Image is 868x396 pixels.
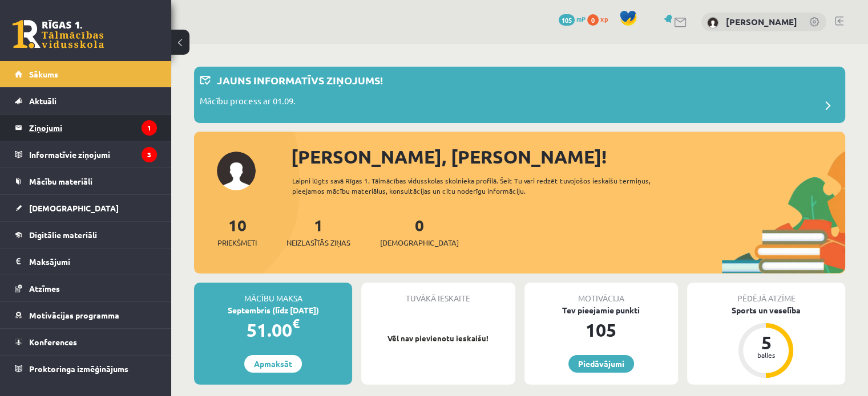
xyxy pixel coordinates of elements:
span: Konferences [29,337,77,347]
i: 3 [142,147,157,162]
div: Tev pieejamie punkti [524,304,678,316]
a: Atzīmes [15,275,157,301]
a: Proktoringa izmēģinājums [15,356,157,382]
a: Jauns informatīvs ziņojums! Mācību process ar 01.09. [200,72,839,117]
div: balles [749,352,783,358]
a: Piedāvājumi [568,355,634,373]
a: [PERSON_NAME] [726,16,797,27]
div: 105 [524,316,678,344]
span: xp [600,14,608,23]
div: Pēdējā atzīme [687,283,845,304]
i: 1 [142,120,157,136]
p: Mācību process ar 01.09. [200,95,296,111]
span: mP [576,14,586,23]
span: Atzīmes [29,283,60,293]
span: Priekšmeti [217,237,257,248]
div: Motivācija [524,283,678,304]
a: 105 mP [559,14,586,23]
span: Neizlasītās ziņas [286,237,350,248]
a: Sākums [15,61,157,87]
a: 0[DEMOGRAPHIC_DATA] [380,215,459,248]
span: Mācību materiāli [29,176,92,186]
img: Marta Broka [707,17,718,28]
span: Motivācijas programma [29,310,119,320]
a: Maksājumi [15,248,157,275]
span: € [292,315,300,332]
div: Septembris (līdz [DATE]) [194,304,352,316]
span: Aktuāli [29,96,56,106]
legend: Informatīvie ziņojumi [29,141,157,168]
a: Rīgas 1. Tālmācības vidusskola [13,20,104,48]
div: Sports un veselība [687,304,845,316]
a: Mācību materiāli [15,168,157,194]
span: [DEMOGRAPHIC_DATA] [380,237,459,248]
div: Laipni lūgts savā Rīgas 1. Tālmācības vidusskolas skolnieka profilā. Šeit Tu vari redzēt tuvojošo... [292,175,683,196]
a: Konferences [15,329,157,355]
a: 10Priekšmeti [217,215,257,248]
legend: Maksājumi [29,248,157,275]
a: Digitālie materiāli [15,222,157,248]
a: Motivācijas programma [15,302,157,328]
span: Sākums [29,69,58,79]
a: [DEMOGRAPHIC_DATA] [15,195,157,221]
div: Tuvākā ieskaite [361,283,515,304]
span: [DEMOGRAPHIC_DATA] [29,203,119,213]
a: Sports un veselība 5 balles [687,304,845,379]
a: 0 xp [587,14,613,23]
p: Vēl nav pievienotu ieskaišu! [367,333,509,344]
span: 105 [559,14,575,26]
a: 1Neizlasītās ziņas [286,215,350,248]
div: 51.00 [194,316,352,344]
div: 5 [749,333,783,352]
p: Jauns informatīvs ziņojums! [217,72,383,88]
div: [PERSON_NAME], [PERSON_NAME]! [291,143,845,170]
a: Aktuāli [15,88,157,114]
div: Mācību maksa [194,283,352,304]
span: Digitālie materiāli [29,230,97,240]
a: Informatīvie ziņojumi3 [15,141,157,168]
a: Apmaksāt [244,355,302,373]
legend: Ziņojumi [29,115,157,141]
span: Proktoringa izmēģinājums [29,364,128,374]
span: 0 [587,14,599,26]
a: Ziņojumi1 [15,115,157,141]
